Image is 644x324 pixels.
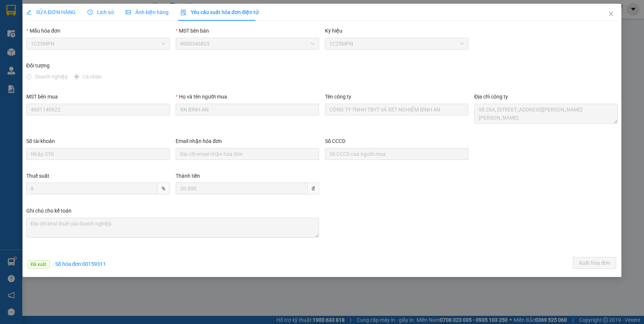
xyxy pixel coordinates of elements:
[26,183,157,194] input: Thuế suất
[32,73,71,81] span: Doanh nghiệp
[180,38,315,49] span: 4600346825
[157,183,170,194] span: %
[126,9,169,15] span: Ảnh kiện hàng
[87,10,93,15] span: clock-circle
[26,148,170,160] input: Số tài khoản
[126,10,131,15] span: picture
[26,63,50,69] label: Đối tượng
[26,173,49,179] label: Thuế suất
[176,104,319,116] input: Họ và tên người mua
[26,104,170,116] input: MST bên mua
[601,4,621,24] button: Close
[26,208,72,214] label: Ghi chú cho kế toán
[180,10,186,16] img: icon
[53,261,106,267] span: · Số hóa đơn: 00159311
[26,138,55,144] label: Số tài khoản
[325,28,342,34] label: Ký hiệu
[325,94,351,100] label: Tên công ty
[87,9,114,15] span: Lịch sử
[180,9,259,15] span: Yêu cầu xuất hóa đơn điện tử
[176,138,222,144] label: Email nhận hóa đơn
[26,218,319,238] textarea: Ghi chú đơn hàng Ghi chú cho kế toán
[474,94,508,100] label: Địa chỉ công ty
[31,38,165,49] span: 1C25MPN
[176,94,227,100] label: Họ và tên người mua
[176,173,200,179] label: Thành tiền
[608,11,614,17] span: close
[474,104,618,124] textarea: Địa chỉ công ty
[28,260,50,268] span: Đã xuất
[325,148,468,160] input: Số CCCD
[176,148,319,160] input: Email nhận hóa đơn
[308,183,319,194] span: đ
[26,10,31,15] span: edit
[325,104,468,116] input: Tên công ty
[325,138,345,144] label: Số CCCD
[26,94,58,100] label: MST bên mua
[26,28,60,34] label: Mẫu hóa đơn
[26,9,76,15] span: SỬA ĐƠN HÀNG
[329,38,464,49] span: 1C25MPN
[80,73,105,81] span: Cá nhân
[176,28,209,34] label: MST bên bán
[573,257,616,269] button: Xuất hóa đơn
